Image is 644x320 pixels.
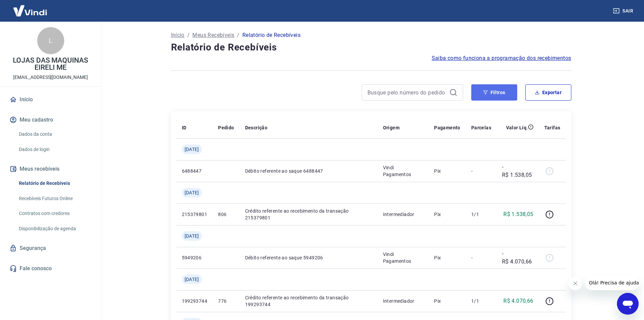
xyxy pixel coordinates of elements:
p: Valor Líq. [506,124,528,131]
p: -R$ 4.070,66 [502,250,533,266]
p: - [471,254,491,261]
p: R$ 1.538,05 [503,210,533,218]
p: [EMAIL_ADDRESS][DOMAIN_NAME] [13,74,88,81]
p: LOJAS DAS MAQUINAS EIRELI ME [5,57,96,71]
p: 1/1 [471,211,491,218]
p: - [471,168,491,174]
span: [DATE] [185,189,199,196]
p: / [237,31,239,39]
iframe: Fechar mensagem [569,277,582,290]
p: -R$ 1.538,05 [502,163,533,179]
button: Meu cadastro [8,112,93,127]
button: Sair [612,5,636,17]
p: Origem [383,124,400,131]
a: Recebíveis Futuros Online [16,192,93,206]
button: Meus recebíveis [8,162,93,176]
p: Pix [434,254,460,261]
p: 199293744 [182,298,208,304]
p: 6488447 [182,168,208,174]
a: Disponibilização de agenda [16,222,93,236]
a: Fale conosco [8,261,93,276]
p: 776 [218,298,234,304]
p: 1/1 [471,298,491,304]
iframe: Botão para abrir a janela de mensagens [617,293,639,315]
input: Busque pelo número do pedido [367,87,447,98]
span: [DATE] [185,276,199,283]
p: Vindi Pagamentos [383,251,424,264]
span: [DATE] [185,146,199,153]
p: Intermediador [383,211,424,218]
p: Pagamento [434,124,460,131]
a: Início [171,31,185,39]
a: Início [8,92,93,107]
p: Vindi Pagamentos [383,164,424,178]
iframe: Mensagem da empresa [585,275,639,290]
img: Vindi [8,0,52,21]
p: R$ 4.070,66 [503,297,533,305]
span: Olá! Precisa de ajuda? [4,5,57,10]
p: 215379801 [182,211,208,218]
a: Contratos com credores [16,207,93,220]
p: Tarifas [544,124,560,131]
p: 5949206 [182,254,208,261]
a: Meus Recebíveis [192,31,234,39]
button: Exportar [525,84,571,101]
p: Débito referente ao saque 5949206 [245,254,372,261]
a: Segurança [8,241,93,256]
h4: Relatório de Recebíveis [171,41,571,54]
p: / [187,31,190,39]
p: Parcelas [471,124,491,131]
p: Pix [434,168,460,174]
p: Crédito referente ao recebimento da transação 199293744 [245,294,372,308]
p: Relatório de Recebíveis [242,31,301,39]
span: [DATE] [185,233,199,239]
p: Débito referente ao saque 6488447 [245,168,372,174]
p: Pedido [218,124,234,131]
button: Filtros [471,84,517,101]
p: Crédito referente ao recebimento da transação 215379801 [245,208,372,221]
p: Pix [434,298,460,304]
p: Descrição [245,124,268,131]
div: L [37,27,64,54]
a: Dados da conta [16,127,93,141]
a: Relatório de Recebíveis [16,176,93,190]
a: Dados de login [16,143,93,156]
p: Pix [434,211,460,218]
a: Saiba como funciona a programação dos recebimentos [432,54,571,62]
p: Intermediador [383,298,424,304]
p: ID [182,124,187,131]
p: 806 [218,211,234,218]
